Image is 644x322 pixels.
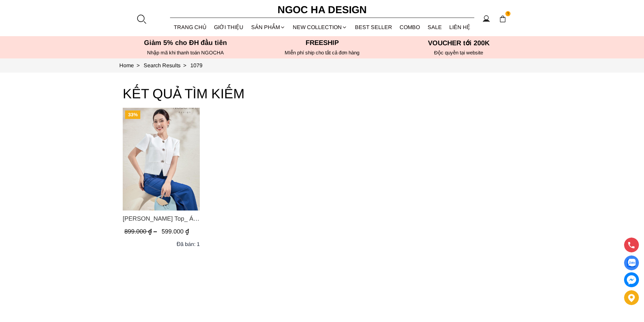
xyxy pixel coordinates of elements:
span: > [134,63,142,68]
a: Product image - Laura Top_ Áo Vest Cổ Tròn Dáng Suông Lửng A1079 [123,108,200,210]
a: LIÊN HỆ [446,18,474,36]
a: NEW COLLECTION [289,18,351,36]
a: Link to Laura Top_ Áo Vest Cổ Tròn Dáng Suông Lửng A1079 [123,214,200,223]
a: Ngoc Ha Design [271,2,373,18]
a: messenger [624,272,639,287]
h6: Độc quyền tại website [392,50,525,56]
span: 1 [505,11,511,17]
span: [PERSON_NAME] Top_ Áo Vest Cổ Tròn Dáng Suông Lửng A1079 [123,214,200,223]
span: > [181,63,189,68]
a: Link to 1079 [190,63,202,68]
a: Display image [624,255,639,270]
div: SẢN PHẨM [247,18,289,36]
a: BEST SELLER [351,18,396,36]
a: GIỚI THIỆU [210,18,247,36]
h3: KẾT QUẢ TÌM KIẾM [123,83,522,104]
a: SALE [424,18,446,36]
span: 899.000 ₫ [124,228,159,235]
a: Link to Home [119,63,144,68]
h6: MIễn phí ship cho tất cả đơn hàng [256,50,388,56]
a: Link to Search Results [144,63,190,68]
font: Freeship [306,39,339,46]
font: Giảm 5% cho ĐH đầu tiên [144,39,227,46]
font: Nhập mã khi thanh toán NGOCHA [147,50,224,55]
div: Đã bán: 1 [176,240,200,248]
h5: VOUCHER tới 200K [392,39,525,47]
img: Laura Top_ Áo Vest Cổ Tròn Dáng Suông Lửng A1079 [123,108,200,210]
img: Display image [627,259,636,267]
span: 599.000 ₫ [162,228,189,235]
a: TRANG CHỦ [170,18,211,36]
a: Combo [396,18,424,36]
img: img-CART-ICON-ksit0nf1 [499,15,506,23]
